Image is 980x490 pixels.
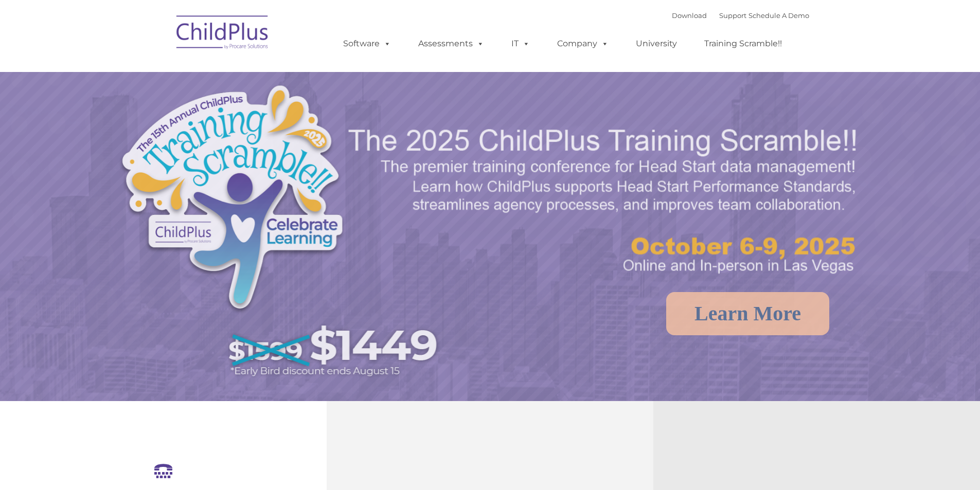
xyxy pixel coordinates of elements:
a: University [626,33,687,54]
a: Company [547,33,619,54]
a: Schedule A Demo [749,11,809,20]
a: IT [501,33,540,54]
a: Support [719,11,746,20]
a: Download [672,11,707,20]
img: ChildPlus by Procare Solutions [171,8,274,60]
a: Software [333,33,401,54]
a: Learn More [666,292,829,335]
a: Training Scramble!! [694,33,792,54]
a: Assessments [408,33,494,54]
font: | [672,11,809,20]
